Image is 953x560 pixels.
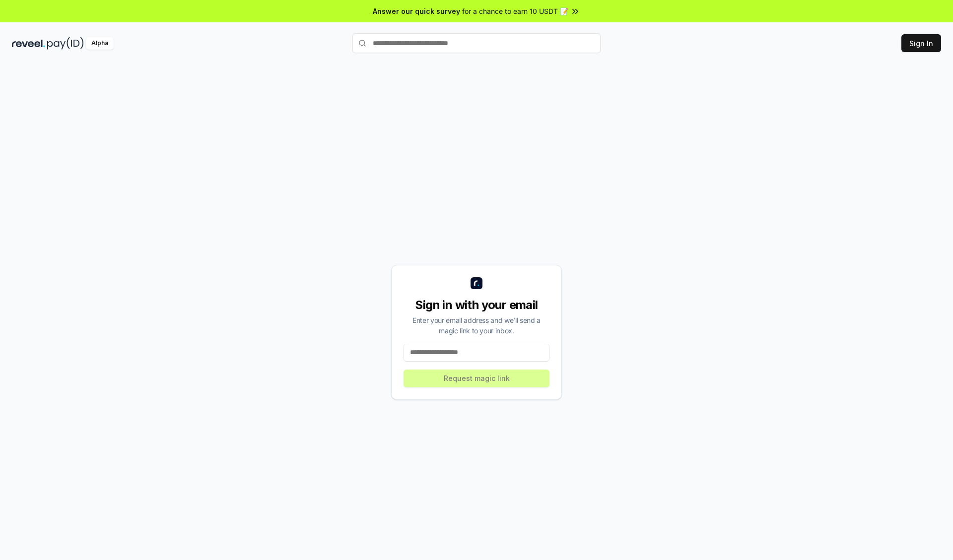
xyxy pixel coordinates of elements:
div: Enter your email address and we’ll send a magic link to your inbox. [404,315,549,336]
button: Sign In [901,34,941,52]
img: logo_small [471,277,482,289]
div: Sign in with your email [404,297,549,313]
span: Answer our quick survey [373,6,460,16]
span: for a chance to earn 10 USDT 📝 [462,6,568,16]
img: pay_id [47,37,84,50]
div: Alpha [86,37,114,50]
img: reveel_dark [12,37,45,50]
